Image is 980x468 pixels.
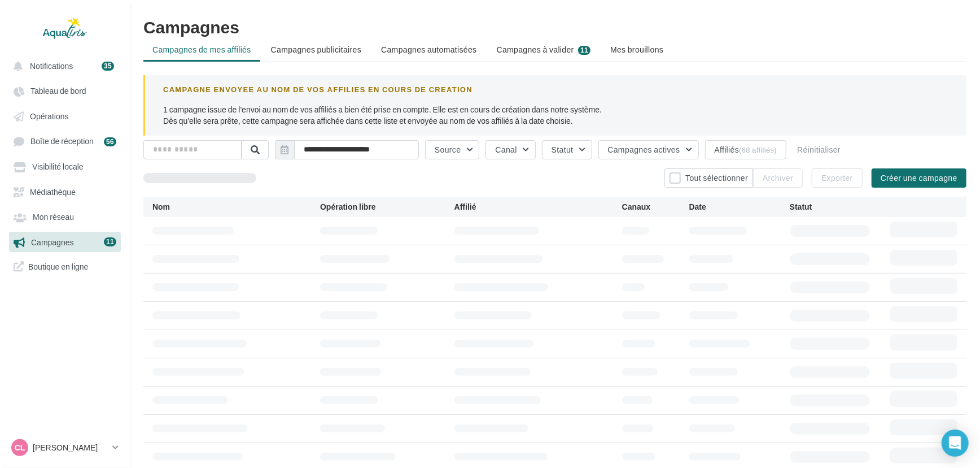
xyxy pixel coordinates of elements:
span: Campagnes automatisées [381,45,476,54]
div: Open Intercom Messenger [942,430,969,457]
span: Mes brouillons [610,45,663,54]
button: Notifications 35 [7,55,119,76]
div: Date [689,201,790,213]
a: CL [PERSON_NAME] [9,437,121,458]
div: 11 [578,46,590,55]
a: Boîte de réception 56 [7,131,123,151]
span: Boîte de réception [30,137,94,146]
div: Canaux [622,201,689,213]
span: Mon réseau [33,213,74,222]
a: Campagnes 11 [7,232,123,252]
a: Opérations [7,106,123,126]
div: Nom [152,201,320,213]
button: Archiver [753,168,803,188]
span: Tableau de bord [30,86,86,96]
span: Campagnes à valider [497,44,574,55]
span: Campagnes publicitaires [271,45,361,54]
div: Statut [790,201,890,213]
span: Campagnes actives [608,145,680,154]
a: Boutique en ligne [7,257,123,276]
div: 35 [102,62,114,71]
a: Médiathèque [7,181,123,202]
button: Campagnes actives [598,140,699,159]
span: Notifications [30,61,73,71]
p: [PERSON_NAME] [33,442,108,453]
span: Visibilité locale [32,162,84,172]
span: Campagnes [31,237,74,247]
span: CL [15,442,25,453]
button: Tout sélectionner [664,168,753,188]
button: Réinitialiser [793,143,845,157]
p: 1 campagne issue de l'envoi au nom de vos affiliés a bien été prise en compte. Elle est en cours ... [163,104,948,127]
a: Visibilité locale [7,156,123,176]
button: Source [425,140,479,159]
a: Mon réseau [7,206,123,227]
div: 56 [104,137,116,146]
a: Tableau de bord [7,80,123,101]
button: Créer une campagne [872,168,966,188]
span: Opérations [30,111,68,121]
div: 11 [104,237,116,246]
button: Affiliés(68 affiliés) [705,140,787,159]
div: CAMPAGNE ENVOYEE AU NOM DE VOS AFFILIES EN COURS DE CREATION [163,84,948,95]
h1: Campagnes [143,18,966,35]
button: Canal [485,140,535,159]
span: Médiathèque [30,187,76,197]
button: Exporter [812,168,863,188]
button: Statut [542,140,592,159]
div: (68 affiliés) [739,145,777,154]
a: 11 [104,236,116,248]
div: Affilié [454,201,622,213]
div: Opération libre [320,201,454,213]
span: Boutique en ligne [28,261,88,272]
